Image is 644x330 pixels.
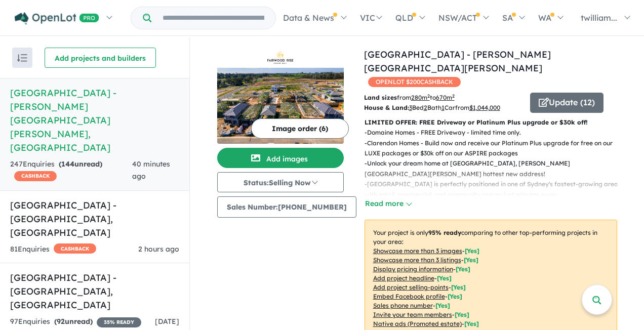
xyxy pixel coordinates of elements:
[17,54,27,62] img: sort.svg
[365,128,625,138] p: - Domaine Homes - FREE Driveway - limited time only.
[365,158,625,179] p: - Unlock your dream home at [GEOGRAPHIC_DATA], [PERSON_NAME][GEOGRAPHIC_DATA][PERSON_NAME] hottes...
[15,12,99,25] img: Openlot PRO Logo White
[365,179,625,200] p: - [GEOGRAPHIC_DATA] is perfectly positioned in one of Sydney's fastest-growing areas, with retail...
[61,159,74,169] span: 144
[10,243,96,256] div: 81 Enquir ies
[373,256,461,264] u: Showcase more than 3 listings
[373,320,462,327] u: Native ads (Promoted estate)
[465,247,479,255] span: [ Yes ]
[10,158,132,183] div: 247 Enquir ies
[373,293,445,300] u: Embed Facebook profile
[221,52,340,64] img: Fairwood Rise Estate - Rouse Hill Logo
[365,138,625,159] p: - Clarendon Homes - Build now and receive our Platinum Plus upgrade for free on our LUXE packages...
[437,274,452,282] span: [ Yes ]
[455,311,469,318] span: [ Yes ]
[10,86,179,154] h5: [GEOGRAPHIC_DATA] - [PERSON_NAME][GEOGRAPHIC_DATA][PERSON_NAME] , [GEOGRAPHIC_DATA]
[10,316,141,328] div: 97 Enquir ies
[448,293,462,300] span: [ Yes ]
[428,229,461,236] b: 95 % ready
[368,77,461,87] span: OPENLOT $ 200 CASHBACK
[373,302,433,309] u: Sales phone number
[217,148,344,168] button: Add images
[45,48,156,68] button: Add projects and builders
[469,104,500,111] u: $ 1,044,000
[424,104,427,111] u: 2
[435,302,450,309] span: [ Yes ]
[364,94,397,101] b: Land sizes
[138,244,179,254] span: 2 hours ago
[153,7,273,29] input: Try estate name, suburb, builder or developer
[54,317,93,326] strong: ( unread)
[14,171,57,181] span: CASHBACK
[452,93,455,99] sup: 2
[373,283,449,291] u: Add project selling-points
[427,93,430,99] sup: 2
[59,159,102,169] strong: ( unread)
[217,196,356,218] button: Sales Number:[PHONE_NUMBER]
[57,317,65,326] span: 92
[54,243,96,254] span: CASHBACK
[441,104,445,111] u: 1
[217,48,344,144] a: Fairwood Rise Estate - Rouse Hill LogoFairwood Rise Estate - Rouse Hill
[365,117,617,128] p: LIMITED OFFER: FREE Driveway or Platinum Plus upgrade or $30k off!
[155,317,179,326] span: [DATE]
[251,118,349,139] button: Image order (6)
[409,104,412,111] u: 3
[464,320,479,327] span: [Yes]
[10,198,179,239] h5: [GEOGRAPHIC_DATA] - [GEOGRAPHIC_DATA] , [GEOGRAPHIC_DATA]
[364,104,409,111] b: House & Land:
[411,94,430,101] u: 280 m
[451,283,466,291] span: [ Yes ]
[464,256,478,264] span: [ Yes ]
[581,13,617,23] span: twilliam...
[373,247,462,255] u: Showcase more than 3 images
[132,159,170,181] span: 40 minutes ago
[436,94,455,101] u: 670 m
[10,271,179,312] h5: [GEOGRAPHIC_DATA] - [GEOGRAPHIC_DATA] , [GEOGRAPHIC_DATA]
[430,94,455,101] span: to
[217,68,344,144] img: Fairwood Rise Estate - Rouse Hill
[97,317,141,327] span: 35 % READY
[364,93,522,103] p: from
[373,274,434,282] u: Add project headline
[364,103,522,113] p: Bed Bath Car from
[217,172,344,192] button: Status:Selling Now
[373,311,452,318] u: Invite your team members
[365,198,412,210] button: Read more
[373,265,453,273] u: Display pricing information
[456,265,470,273] span: [ Yes ]
[530,93,603,113] button: Update (12)
[364,49,551,74] a: [GEOGRAPHIC_DATA] - [PERSON_NAME][GEOGRAPHIC_DATA][PERSON_NAME]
